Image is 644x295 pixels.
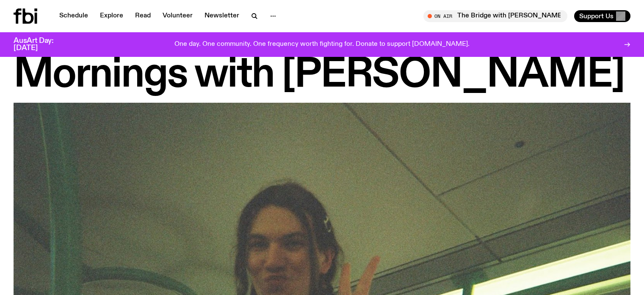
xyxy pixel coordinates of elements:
[174,41,470,48] p: One day. One community. One frequency worth fighting for. Donate to support [DOMAIN_NAME].
[130,10,156,22] a: Read
[95,10,128,22] a: Explore
[158,10,198,22] a: Volunteer
[423,10,567,22] button: On AirThe Bridge with [PERSON_NAME]
[14,56,630,94] h1: Mornings with [PERSON_NAME]
[579,12,614,20] span: Support Us
[199,10,244,22] a: Newsletter
[574,10,630,22] button: Support Us
[14,37,68,52] h3: AusArt Day: [DATE]
[54,10,93,22] a: Schedule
